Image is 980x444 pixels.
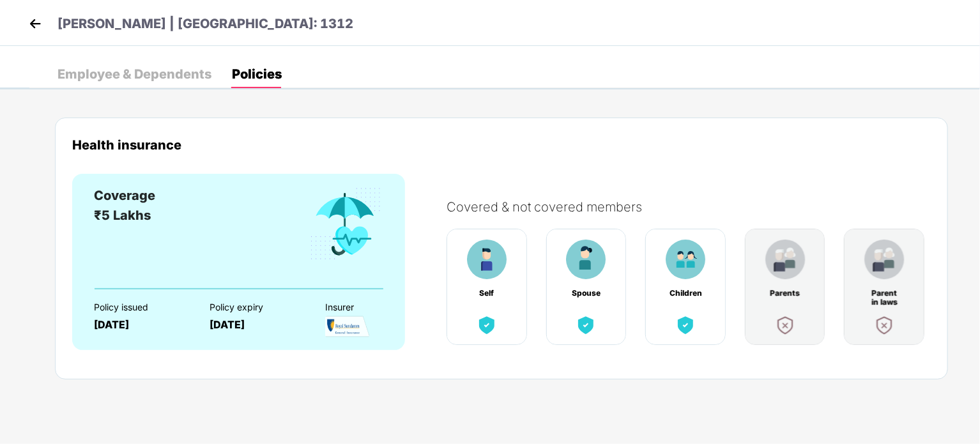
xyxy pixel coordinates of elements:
img: benefitCardImg [864,240,904,279]
img: benefitCardImg [774,314,797,337]
div: Policy issued [94,302,187,312]
img: benefitCardImg [574,314,597,337]
img: benefitCardImg [765,240,805,279]
img: back [26,14,45,33]
div: Coverage [94,186,155,206]
div: Parents [769,289,802,298]
img: benefitCardImg [467,240,507,279]
span: ₹5 Lakhs [94,208,151,223]
div: [DATE] [210,319,303,331]
img: InsurerLogo [325,316,370,338]
img: benefitCardImg [308,186,383,263]
img: benefitCardImg [873,314,896,337]
img: benefitCardImg [475,314,498,337]
img: benefitCardImg [666,240,705,279]
div: Covered & not covered members [447,199,944,215]
div: Policies [232,68,282,80]
div: Parent in laws [868,289,901,298]
div: Policy expiry [210,302,303,312]
img: benefitCardImg [566,240,606,279]
p: [PERSON_NAME] | [GEOGRAPHIC_DATA]: 1312 [57,14,353,34]
div: Health insurance [72,137,931,152]
div: Insurer [325,302,418,312]
div: Spouse [569,289,602,298]
div: [DATE] [94,319,187,331]
div: Employee & Dependents [57,68,211,80]
img: benefitCardImg [674,314,697,337]
div: Children [669,289,702,298]
div: Self [470,289,503,298]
